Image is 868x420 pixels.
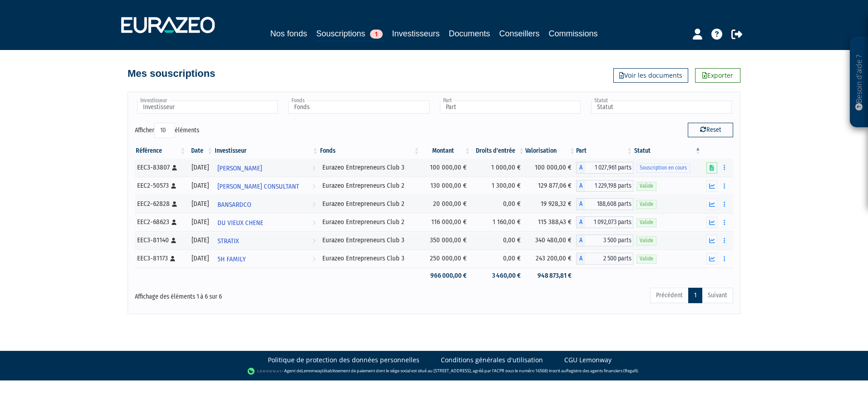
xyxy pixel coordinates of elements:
i: [Français] Personne physique [172,165,177,170]
td: 3 460,00 € [471,268,525,284]
th: Référence : activer pour trier la colonne par ordre croissant [135,143,187,159]
th: Date: activer pour trier la colonne par ordre croissant [187,143,213,159]
a: Souscriptions1 [316,27,383,41]
a: Investisseurs [392,27,439,40]
span: A [576,216,585,228]
div: [DATE] [190,217,210,227]
td: 100 000,00 € [525,159,576,177]
div: Affichage des éléments 1 à 6 sur 6 [135,287,376,301]
td: 0,00 € [471,231,525,250]
div: EEC3-81140 [137,235,183,245]
span: Valide [636,218,656,227]
span: A [576,235,585,246]
div: Eurazeo Entrepreneurs Club 2 [322,181,417,190]
i: Voir l'investisseur [312,233,316,250]
span: Valide [636,182,656,190]
td: 115 388,43 € [525,213,576,231]
div: Eurazeo Entrepreneurs Club 2 [322,199,417,209]
span: A [576,253,585,265]
i: Voir l'investisseur [312,215,316,231]
a: BANSARDCO [214,195,319,213]
a: Exporter [695,68,740,83]
div: EEC3-83807 [137,163,183,172]
h4: Mes souscriptions [128,68,215,79]
i: Voir l'investisseur [312,160,316,177]
div: EEC2-50573 [137,181,183,190]
div: [DATE] [190,181,210,190]
td: 0,00 € [471,250,525,268]
a: Nos fonds [270,27,307,40]
a: Registre des agents financiers (Regafi) [566,368,638,374]
td: 100 000,00 € [420,159,471,177]
span: 1 [370,30,383,39]
i: [Français] Personne physique [171,238,176,243]
span: 1 092,073 parts [585,216,633,228]
div: EEC2-62828 [137,199,183,209]
i: Voir l'investisseur [312,251,316,268]
td: 19 928,32 € [525,195,576,213]
i: [Français] Personne physique [172,201,177,207]
a: 1 [688,288,702,303]
a: [PERSON_NAME] CONSULTANT [214,177,319,195]
span: A [576,162,585,174]
a: Conditions générales d'utilisation [441,355,543,365]
td: 350 000,00 € [420,231,471,250]
td: 250 000,00 € [420,250,471,268]
div: A - Eurazeo Entrepreneurs Club 3 [576,235,633,246]
td: 20 000,00 € [420,195,471,213]
td: 129 877,06 € [525,177,576,195]
i: Voir l'investisseur [312,196,316,213]
td: 0,00 € [471,195,525,213]
a: Politique de protection des données personnelles [268,355,419,365]
th: Investisseur: activer pour trier la colonne par ordre croissant [214,143,319,159]
div: A - Eurazeo Entrepreneurs Club 3 [576,253,633,265]
p: Besoin d'aide ? [854,41,864,123]
th: Valorisation: activer pour trier la colonne par ordre croissant [525,143,576,159]
div: A - Eurazeo Entrepreneurs Club 3 [576,162,633,174]
label: Afficher éléments [135,123,199,138]
span: A [576,198,585,210]
img: 1732889491-logotype_eurazeo_blanc_rvb.png [121,17,215,33]
span: BANSARDCO [217,196,251,213]
div: EEC3-81173 [137,254,183,263]
span: 188,608 parts [585,198,633,210]
td: 966 000,00 € [420,268,471,284]
td: 340 480,00 € [525,231,576,250]
a: Lemonway [301,368,322,374]
span: Valide [636,255,656,263]
button: Reset [688,123,733,137]
select: Afficheréléments [154,123,175,138]
div: Eurazeo Entrepreneurs Club 3 [322,254,417,263]
td: 948 873,81 € [525,268,576,284]
span: 1 229,198 parts [585,180,633,192]
span: [PERSON_NAME] CONSULTANT [217,178,299,195]
div: EEC2-68623 [137,217,183,227]
div: A - Eurazeo Entrepreneurs Club 2 [576,216,633,228]
a: Voir les documents [613,68,688,83]
div: Eurazeo Entrepreneurs Club 3 [322,163,417,172]
th: Montant: activer pour trier la colonne par ordre croissant [420,143,471,159]
div: Eurazeo Entrepreneurs Club 2 [322,217,417,227]
span: 2 500 parts [585,253,633,265]
img: logo-lemonway.png [247,367,282,376]
td: 243 200,00 € [525,250,576,268]
td: 1 300,00 € [471,177,525,195]
span: 5H FAMILY [217,251,246,268]
span: 3 500 parts [585,235,633,246]
span: 1 027,961 parts [585,162,633,174]
span: A [576,180,585,192]
div: [DATE] [190,199,210,209]
a: [PERSON_NAME] [214,159,319,177]
i: [Français] Personne physique [172,220,177,225]
i: [Français] Personne physique [170,256,175,261]
td: 116 000,00 € [420,213,471,231]
td: 1 000,00 € [471,159,525,177]
span: DU VIEUX CHENE [217,215,263,231]
a: CGU Lemonway [564,355,612,365]
th: Statut : activer pour trier la colonne par ordre d&eacute;croissant [633,143,702,159]
td: 130 000,00 € [420,177,471,195]
div: - Agent de (établissement de paiement dont le siège social est situé au [STREET_ADDRESS], agréé p... [9,367,859,376]
i: [Français] Personne physique [171,183,176,189]
div: Eurazeo Entrepreneurs Club 3 [322,235,417,245]
span: STRATIX [217,233,239,250]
